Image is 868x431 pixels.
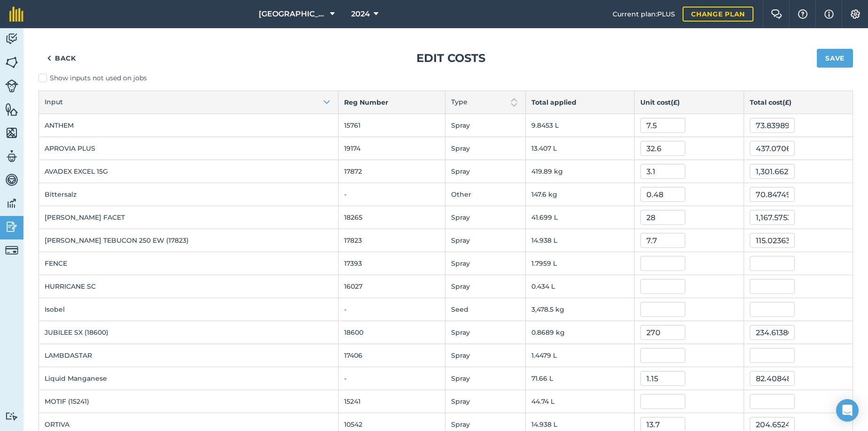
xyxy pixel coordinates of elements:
img: Two arrows, one pointing up and one pointing down to show sort is not active on this column [508,97,520,108]
td: 15761 [338,114,446,137]
td: - [338,298,446,321]
img: svg+xml;base64,PD94bWwgdmVyc2lvbj0iMS4wIiBlbmNvZGluZz0idXRmLTgiPz4KPCEtLSBHZW5lcmF0b3I6IEFkb2JlIE... [5,149,18,163]
td: [PERSON_NAME] TEBUCON 250 EW (17823) [39,229,338,252]
td: [PERSON_NAME] FACET [39,206,338,229]
img: svg+xml;base64,PD94bWwgdmVyc2lvbj0iMS4wIiBlbmNvZGluZz0idXRmLTgiPz4KPCEtLSBHZW5lcmF0b3I6IEFkb2JlIE... [5,244,18,257]
img: Arrow pointing down to show items are sorted in ascending order [321,97,332,108]
td: - [338,367,446,390]
button: Type [446,91,525,114]
td: - [338,183,446,206]
td: Spray [446,321,526,344]
img: fieldmargin Logo [9,7,23,22]
img: svg+xml;base64,PHN2ZyB4bWxucz0iaHR0cDovL3d3dy53My5vcmcvMjAwMC9zdmciIHdpZHRoPSI5IiBoZWlnaHQ9IjI0Ii... [47,53,51,64]
td: JUBILEE SX (18600) [39,321,338,344]
th: Reg Number [338,91,446,114]
td: Seed [446,298,526,321]
img: svg+xml;base64,PHN2ZyB4bWxucz0iaHR0cDovL3d3dy53My5vcmcvMjAwMC9zdmciIHdpZHRoPSI1NiIgaGVpZ2h0PSI2MC... [5,55,18,69]
td: Spray [446,344,526,367]
td: APROVIA PLUS [39,137,338,160]
td: Isobel [39,298,338,321]
img: svg+xml;base64,PD94bWwgdmVyc2lvbj0iMS4wIiBlbmNvZGluZz0idXRmLTgiPz4KPCEtLSBHZW5lcmF0b3I6IEFkb2JlIE... [5,412,18,421]
td: 71.66 L [525,367,634,390]
td: 14.938 L [525,229,634,252]
td: Spray [446,114,526,137]
span: Current plan : PLUS [613,9,675,19]
td: 17823 [338,229,446,252]
th: Unit cost ( £ ) [635,91,744,114]
td: Other [446,183,526,206]
td: 41.699 L [525,206,634,229]
td: AVADEX EXCEL 15G [39,160,338,183]
h1: Edit costs [416,51,485,66]
td: 3,478.5 kg [525,298,634,321]
img: svg+xml;base64,PHN2ZyB4bWxucz0iaHR0cDovL3d3dy53My5vcmcvMjAwMC9zdmciIHdpZHRoPSIxNyIgaGVpZ2h0PSIxNy... [824,8,834,20]
td: 18265 [338,206,446,229]
td: MOTIF (15241) [39,390,338,413]
td: 17393 [338,252,446,275]
td: Spray [446,367,526,390]
span: [GEOGRAPHIC_DATA] [259,8,326,20]
td: 9.8453 L [525,114,634,137]
img: svg+xml;base64,PD94bWwgdmVyc2lvbj0iMS4wIiBlbmNvZGluZz0idXRmLTgiPz4KPCEtLSBHZW5lcmF0b3I6IEFkb2JlIE... [5,220,18,234]
td: 15241 [338,390,446,413]
td: LAMBDASTAR [39,344,338,367]
img: svg+xml;base64,PD94bWwgdmVyc2lvbj0iMS4wIiBlbmNvZGluZz0idXRmLTgiPz4KPCEtLSBHZW5lcmF0b3I6IEFkb2JlIE... [5,32,18,46]
td: Spray [446,137,526,160]
a: Back [38,49,84,68]
td: Spray [446,390,526,413]
td: Spray [446,252,526,275]
button: Save [817,49,853,68]
td: 147.6 kg [525,183,634,206]
img: A question mark icon [797,9,808,19]
button: Input [39,91,338,114]
img: svg+xml;base64,PHN2ZyB4bWxucz0iaHR0cDovL3d3dy53My5vcmcvMjAwMC9zdmciIHdpZHRoPSI1NiIgaGVpZ2h0PSI2MC... [5,102,18,116]
td: FENCE [39,252,338,275]
img: svg+xml;base64,PD94bWwgdmVyc2lvbj0iMS4wIiBlbmNvZGluZz0idXRmLTgiPz4KPCEtLSBHZW5lcmF0b3I6IEFkb2JlIE... [5,79,18,92]
a: Change plan [683,7,753,22]
img: svg+xml;base64,PD94bWwgdmVyc2lvbj0iMS4wIiBlbmNvZGluZz0idXRmLTgiPz4KPCEtLSBHZW5lcmF0b3I6IEFkb2JlIE... [5,173,18,187]
td: 18600 [338,321,446,344]
td: 419.89 kg [525,160,634,183]
td: 0.8689 kg [525,321,634,344]
td: 0.434 L [525,275,634,298]
img: Two speech bubbles overlapping with the left bubble in the forefront [771,9,782,19]
td: 19174 [338,137,446,160]
label: Show inputs not used on jobs [38,73,853,83]
img: svg+xml;base64,PD94bWwgdmVyc2lvbj0iMS4wIiBlbmNvZGluZz0idXRmLTgiPz4KPCEtLSBHZW5lcmF0b3I6IEFkb2JlIE... [5,196,18,210]
th: Total cost ( £ ) [744,91,853,114]
td: Spray [446,206,526,229]
td: 1.4479 L [525,344,634,367]
div: Open Intercom Messenger [836,399,859,422]
td: Spray [446,275,526,298]
td: ANTHEM [39,114,338,137]
td: Liquid Manganese [39,367,338,390]
img: svg+xml;base64,PHN2ZyB4bWxucz0iaHR0cDovL3d3dy53My5vcmcvMjAwMC9zdmciIHdpZHRoPSI1NiIgaGVpZ2h0PSI2MC... [5,126,18,140]
td: 17406 [338,344,446,367]
span: 2024 [351,8,370,20]
td: 44.74 L [525,390,634,413]
td: Spray [446,229,526,252]
td: Spray [446,160,526,183]
img: A cog icon [850,9,861,19]
td: HURRICANE SC [39,275,338,298]
td: 1.7959 L [525,252,634,275]
td: 16027 [338,275,446,298]
td: Bittersalz [39,183,338,206]
th: Total applied [525,91,634,114]
td: 17872 [338,160,446,183]
td: 13.407 L [525,137,634,160]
